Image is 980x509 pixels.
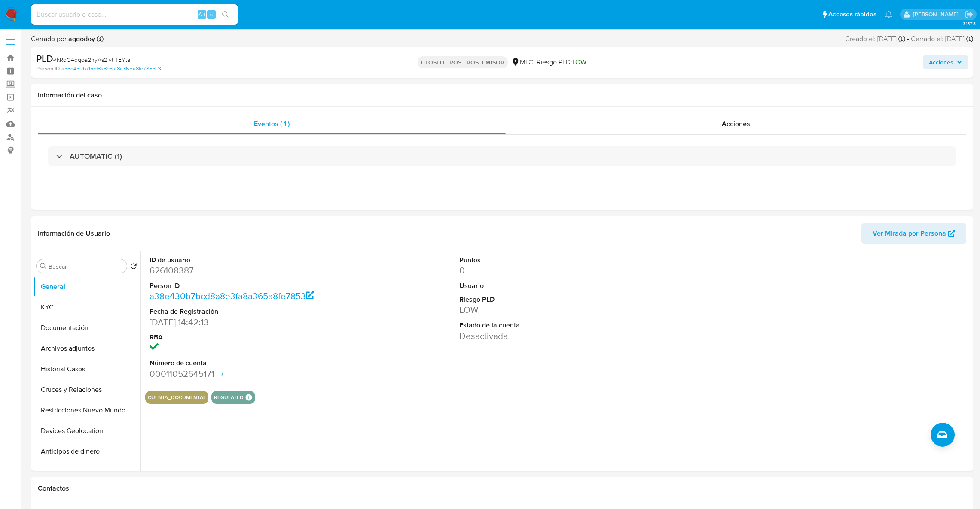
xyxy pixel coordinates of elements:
a: Salir [965,10,974,19]
dt: Puntos [459,255,657,265]
button: Historial Casos [33,359,140,379]
dt: Número de cuenta [150,358,348,368]
b: Person ID [36,65,60,73]
button: Anticipos de dinero [33,441,140,462]
span: LOW [572,57,586,67]
dt: RBA [150,333,348,342]
dd: [DATE] 14:42:13 [150,316,348,328]
button: Ver Mirada por Persona [861,223,966,244]
dt: Usuario [459,281,657,291]
button: Acciones [923,55,968,69]
button: CBT [33,462,140,482]
button: Cruces y Relaciones [33,379,140,400]
span: s [210,10,213,18]
h1: Información de Usuario [38,229,110,238]
h1: Información del caso [38,91,966,100]
span: Riesgo PLD: [537,58,586,67]
span: - [907,34,909,44]
b: PLD [36,52,53,65]
input: Buscar [49,263,123,270]
dt: Fecha de Registración [150,307,348,316]
span: Alt [198,10,205,18]
p: CLOSED - ROS - ROS_EMISOR [418,56,508,68]
button: Archivos adjuntos [33,338,140,359]
dt: ID de usuario [150,255,348,265]
dd: 00011052645171 [150,368,348,380]
p: agustina.godoy@mercadolibre.com [913,10,962,18]
b: aggodoy [67,34,95,44]
a: Notificaciones [885,11,892,18]
span: Ver Mirada por Persona [873,223,946,244]
button: KYC [33,297,140,318]
div: AUTOMATIC (1) [48,146,956,166]
dd: LOW [459,304,657,316]
button: search-icon [217,9,234,21]
button: Volver al orden por defecto [130,263,137,272]
div: Creado el: [DATE] [845,34,905,44]
span: Eventos ( 1 ) [254,119,290,129]
span: Acciones [929,55,953,69]
a: a38e430b7bcd8a8e3fa8a365a8fe7853 [61,65,161,73]
dt: Riesgo PLD [459,295,657,304]
h1: Contactos [38,484,966,493]
h3: AUTOMATIC (1) [70,151,122,161]
button: Devices Geolocation [33,421,140,441]
input: Buscar usuario o caso... [31,9,238,20]
button: Buscar [40,263,47,270]
dd: 0 [459,264,657,276]
dd: 626108387 [150,264,348,276]
dt: Estado de la cuenta [459,321,657,330]
div: Cerrado el: [DATE] [911,34,973,44]
dt: Person ID [150,281,348,291]
button: Documentación [33,318,140,338]
button: Restricciones Nuevo Mundo [33,400,140,421]
span: # kRqG4qqoa2nyAs2IvtlTEYta [53,55,130,64]
a: a38e430b7bcd8a8e3fa8a365a8fe7853 [150,290,315,302]
span: Cerrado por [31,34,95,44]
dd: Desactivada [459,330,657,342]
span: Acciones [722,119,750,129]
span: Accesos rápidos [828,10,876,19]
div: MLC [511,58,533,67]
button: General [33,276,140,297]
